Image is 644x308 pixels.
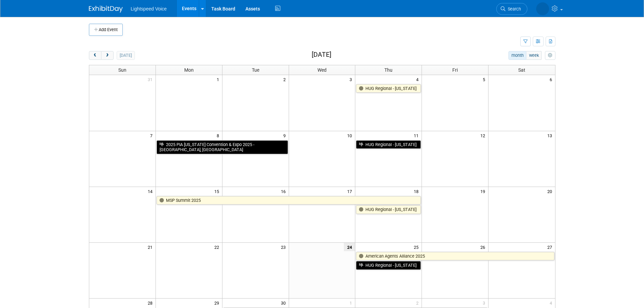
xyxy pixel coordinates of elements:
[505,6,521,11] span: Search
[356,205,421,214] a: HUG Regional - [US_STATE]
[547,187,555,195] span: 20
[349,75,355,84] span: 3
[131,6,167,11] span: Lightspeed Voice
[89,24,123,36] button: Add Event
[89,51,101,60] button: prev
[413,131,422,140] span: 11
[349,299,355,307] span: 1
[157,196,421,205] a: MSP Summit 2025
[283,75,289,84] span: 2
[101,51,114,60] button: next
[283,131,289,140] span: 9
[547,131,555,140] span: 13
[252,67,259,73] span: Tue
[482,299,488,307] span: 3
[549,299,555,307] span: 4
[482,75,488,84] span: 5
[118,67,126,73] span: Sun
[117,51,135,60] button: [DATE]
[548,53,552,58] i: Personalize Calendar
[280,187,289,195] span: 16
[149,131,156,140] span: 7
[214,243,222,251] span: 22
[216,131,222,140] span: 8
[356,84,421,93] a: HUG Regional - [US_STATE]
[347,131,355,140] span: 10
[508,51,526,60] button: month
[526,51,542,60] button: week
[312,51,331,58] h2: [DATE]
[415,299,422,307] span: 2
[356,140,421,149] a: HUG Regional - [US_STATE]
[480,187,488,195] span: 19
[214,187,222,195] span: 15
[480,131,488,140] span: 12
[415,75,422,84] span: 4
[545,51,555,60] button: myCustomButton
[280,299,289,307] span: 30
[147,243,156,251] span: 21
[356,252,554,261] a: American Agents Alliance 2025
[216,75,222,84] span: 1
[147,299,156,307] span: 28
[496,3,527,15] a: Search
[547,243,555,251] span: 27
[549,75,555,84] span: 6
[480,243,488,251] span: 26
[356,261,421,270] a: HUG Regional - [US_STATE]
[280,243,289,251] span: 23
[452,67,458,73] span: Fri
[344,243,355,251] span: 24
[214,299,222,307] span: 29
[413,243,422,251] span: 25
[536,2,549,15] img: Alexis Snowbarger
[147,187,156,195] span: 14
[317,67,327,73] span: Wed
[384,67,392,73] span: Thu
[157,140,288,154] a: 2025 PIA [US_STATE] Convention & Expo 2025 - [GEOGRAPHIC_DATA], [GEOGRAPHIC_DATA]
[518,67,525,73] span: Sat
[184,67,194,73] span: Mon
[347,187,355,195] span: 17
[147,75,156,84] span: 31
[89,6,123,13] img: ExhibitDay
[413,187,422,195] span: 18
